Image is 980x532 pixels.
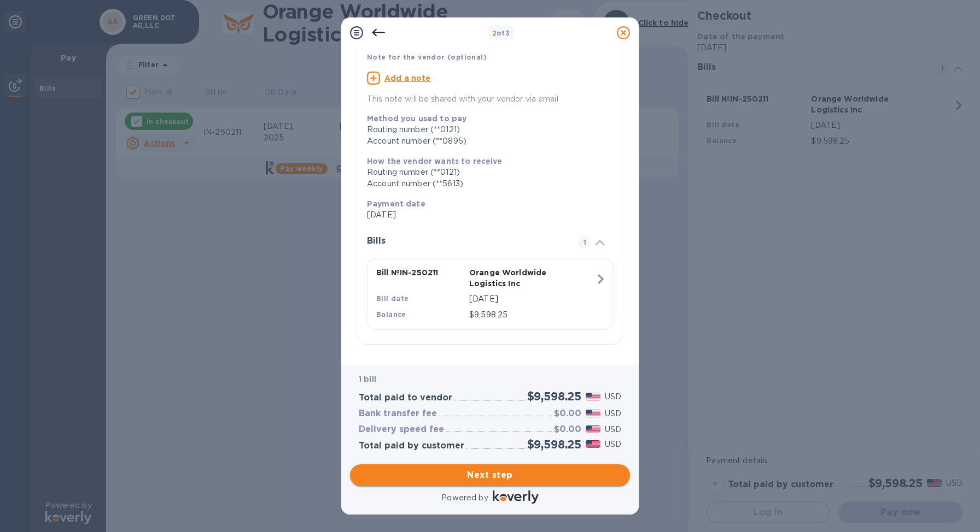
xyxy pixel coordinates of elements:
[367,258,613,330] button: Bill №IN-250211Orange Worldwide Logistics IncBill date[DATE]Balance$9,598.25
[367,167,604,178] div: Routing number (**0121)
[367,157,503,165] b: How the vendor wants to receive
[359,409,437,419] h3: Bank transfer fee
[367,11,613,105] div: Note for the vendor (optional)Add a noteThis note will be shared with your vendor via email
[367,93,613,105] p: This note will be shared with your vendor via email
[384,74,431,82] u: Add a note
[367,199,425,208] b: Payment date
[367,135,604,147] div: Account number (**0895)
[367,209,604,221] p: [DATE]
[586,440,600,448] img: USD
[469,267,558,289] p: Orange Worldwide Logistics Inc
[359,393,452,403] h3: Total paid to vendor
[376,267,465,278] p: Bill № IN-250211
[554,409,581,419] h3: $0.00
[359,469,621,482] span: Next step
[586,393,600,400] img: USD
[493,490,539,504] img: Logo
[469,293,595,305] p: [DATE]
[605,408,621,419] p: USD
[367,124,604,135] div: Routing number (**0121)
[605,391,621,403] p: USD
[367,114,466,123] b: Method you used to pay
[367,178,604,190] div: Account number (**5613)
[441,492,488,504] p: Powered by
[578,236,591,249] span: 1
[527,438,581,451] h2: $9,598.25
[605,424,621,435] p: USD
[605,439,621,450] p: USD
[350,464,630,486] button: Next step
[554,424,581,435] h3: $0.00
[359,441,464,451] h3: Total paid by customer
[492,29,510,37] b: of 3
[586,425,600,433] img: USD
[469,309,595,321] p: $9,598.25
[586,410,600,417] img: USD
[376,310,406,318] b: Balance
[367,53,487,61] b: Note for the vendor (optional)
[359,375,376,383] b: 1 bill
[527,389,581,403] h2: $9,598.25
[492,29,497,37] span: 2
[359,424,444,435] h3: Delivery speed fee
[376,294,409,303] b: Bill date
[367,236,565,246] h3: Bills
